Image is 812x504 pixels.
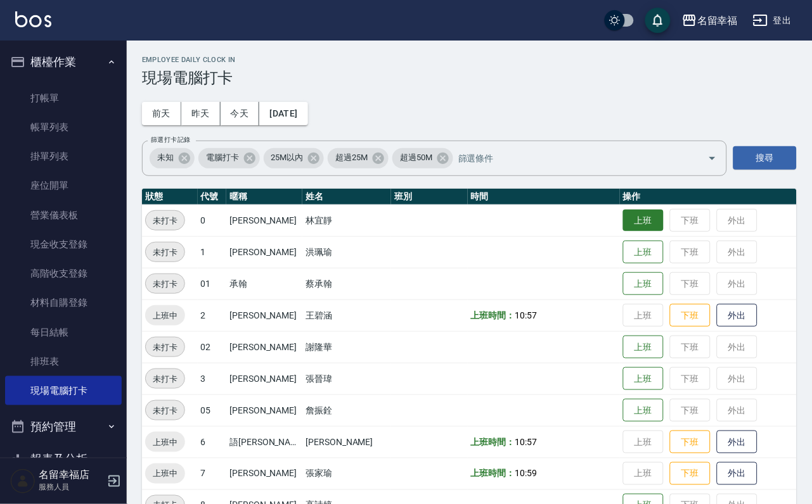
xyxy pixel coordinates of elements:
button: 名留幸福 [677,8,743,34]
span: 未打卡 [146,246,184,259]
button: save [645,8,671,33]
span: 10:57 [515,437,537,447]
div: 未知 [150,148,195,168]
button: 上班 [623,272,664,296]
a: 帳單列表 [5,113,122,142]
td: 05 [198,394,227,426]
td: [PERSON_NAME] [226,394,302,426]
td: 3 [198,363,227,394]
span: 未打卡 [146,341,184,354]
th: 代號 [198,189,227,205]
td: [PERSON_NAME] [226,458,302,489]
span: 電腦打卡 [198,151,247,164]
span: 超過25M [328,151,375,164]
th: 班別 [391,189,467,205]
th: 姓名 [302,189,391,205]
label: 篩選打卡記錄 [151,135,191,144]
b: 上班時間： [471,310,515,320]
td: 林宜靜 [302,205,391,236]
td: [PERSON_NAME] [226,299,302,331]
td: 承翰 [226,268,302,299]
a: 高階收支登錄 [5,259,122,288]
td: [PERSON_NAME] [226,331,302,363]
button: 外出 [717,304,757,327]
button: 預約管理 [5,410,122,443]
button: 上班 [623,399,664,422]
button: 下班 [670,304,711,327]
button: 上班 [623,336,664,359]
td: 謝隆華 [302,331,391,363]
span: 未打卡 [146,214,184,227]
a: 每日結帳 [5,318,122,347]
td: 2 [198,299,227,331]
td: 詹振銓 [302,394,391,426]
span: 未打卡 [146,372,184,386]
span: 10:59 [515,469,537,479]
img: Person [10,469,35,494]
th: 暱稱 [226,189,302,205]
button: 今天 [221,102,260,125]
td: 0 [198,205,227,236]
div: 超過25M [328,148,389,168]
td: 張晉瑋 [302,363,391,394]
td: [PERSON_NAME] [226,236,302,268]
span: 未打卡 [146,404,184,417]
a: 現金收支登錄 [5,230,122,259]
span: 未打卡 [146,277,184,291]
h5: 名留幸福店 [39,469,103,482]
td: 洪珮瑜 [302,236,391,268]
button: 前天 [142,102,181,125]
button: [DATE] [259,102,307,125]
img: Logo [15,11,51,27]
span: 上班中 [145,467,185,481]
b: 上班時間： [471,437,515,447]
a: 營業儀表板 [5,201,122,230]
span: 25M以內 [264,151,311,164]
div: 25M以內 [264,148,325,168]
button: 上班 [623,367,664,391]
div: 電腦打卡 [198,148,260,168]
button: 昨天 [181,102,221,125]
span: 超過50M [392,151,440,164]
td: 語[PERSON_NAME] [226,426,302,458]
button: 外出 [717,462,757,486]
th: 操作 [620,189,797,205]
td: 7 [198,458,227,489]
td: 01 [198,268,227,299]
button: 上班 [623,210,664,232]
a: 掛單列表 [5,142,122,171]
td: [PERSON_NAME] [302,426,391,458]
th: 時間 [468,189,620,205]
a: 座位開單 [5,171,122,200]
a: 材料自購登錄 [5,288,122,317]
a: 排班表 [5,347,122,376]
span: 上班中 [145,436,185,449]
button: 報表及分析 [5,443,122,476]
span: 上班中 [145,309,185,322]
input: 篩選條件 [455,147,686,169]
button: 登出 [748,9,797,32]
span: 10:57 [515,310,537,320]
span: 未知 [150,151,181,164]
td: [PERSON_NAME] [226,363,302,394]
h2: Employee Daily Clock In [142,56,797,64]
p: 服務人員 [39,482,103,493]
button: 下班 [670,462,711,486]
td: 王碧涵 [302,299,391,331]
th: 狀態 [142,189,198,205]
button: 下班 [670,431,711,454]
td: 張家瑜 [302,458,391,489]
h3: 現場電腦打卡 [142,69,797,87]
td: 02 [198,331,227,363]
button: 上班 [623,241,664,264]
button: Open [702,148,723,168]
td: 6 [198,426,227,458]
button: 搜尋 [733,146,797,170]
a: 現場電腦打卡 [5,376,122,405]
td: 蔡承翰 [302,268,391,299]
td: [PERSON_NAME] [226,205,302,236]
b: 上班時間： [471,469,515,479]
button: 外出 [717,431,757,454]
button: 櫃檯作業 [5,46,122,79]
td: 1 [198,236,227,268]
